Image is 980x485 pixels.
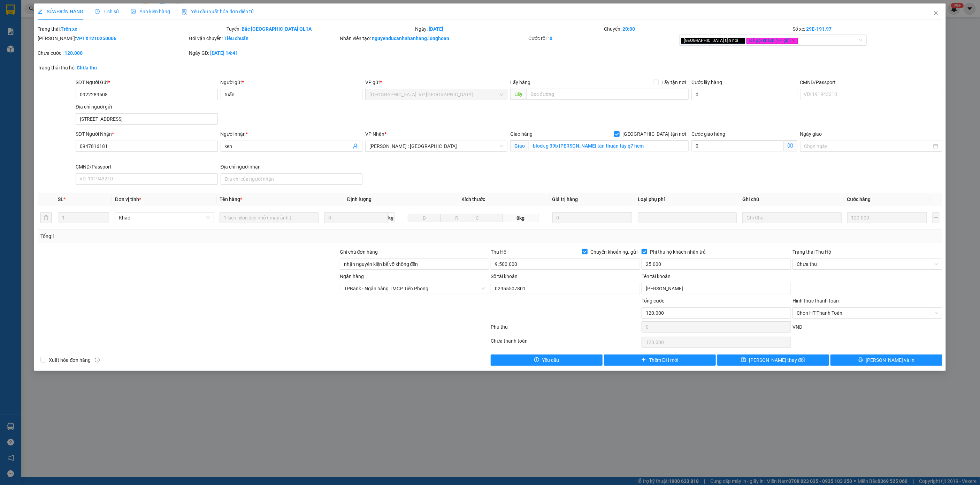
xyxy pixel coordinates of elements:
label: Ghi chú đơn hàng [340,249,378,255]
div: Chuyến: [603,25,792,33]
span: SỬA ĐƠN HÀNG [38,9,83,14]
span: Đã gọi khách (VP gửi) [747,38,798,44]
span: Phí thu hộ khách nhận trả [647,248,709,256]
input: VD: Bàn, Ghế [220,212,319,223]
div: [PERSON_NAME]: [38,35,187,42]
b: 0 [550,36,552,41]
span: Ảnh kiện hàng [131,9,170,14]
span: Xuất hóa đơn hàng [46,356,93,364]
input: C [473,214,503,222]
input: Tên tài khoản [642,283,791,294]
input: Địa chỉ của người nhận [221,173,363,185]
div: Chưa thanh toán [490,337,641,349]
input: Cước giao hàng [691,140,784,151]
span: Đơn vị tính [115,196,141,202]
div: Trạng thái: [37,25,225,33]
span: Hà Nội: VP Quận Thanh Xuân [369,89,503,100]
input: Ghi chú đơn hàng [340,259,489,270]
span: Lịch sử [95,9,120,14]
button: delete [40,212,52,223]
div: Trạng thái Thu Hộ [793,248,942,256]
span: Thu Hộ [491,249,506,255]
div: Địa chỉ người nhận [221,163,363,171]
b: VPTX1210250006 [76,36,116,41]
div: Chưa cước : [38,49,187,57]
input: 0 [847,212,927,223]
div: Gói vận chuyển: [189,35,338,42]
b: 20:00 [622,26,635,32]
span: Lấy [510,89,526,100]
b: nguyenducanhnhanhang.longhoan [372,36,449,41]
div: Tổng: 1 [40,232,377,240]
input: Giao tận nơi [529,140,689,151]
span: clock-circle [95,9,100,14]
button: save[PERSON_NAME] thay đổi [717,355,829,366]
span: Yêu cầu [542,356,559,364]
label: Ngày giao [800,131,822,137]
span: 0kg [503,214,539,222]
div: Cước rồi : [528,35,678,42]
span: info-circle [95,358,100,363]
button: Close [926,3,946,23]
div: CMND/Passport [76,163,218,171]
input: Dọc đường [526,89,689,100]
input: D [408,214,441,222]
div: Người gửi [221,79,363,86]
span: close [792,39,795,42]
span: kg [388,212,395,223]
b: Bắc [GEOGRAPHIC_DATA] QL1A [242,26,312,32]
span: Giao [510,140,529,151]
label: Cước giao hàng [691,131,726,137]
span: printer [858,357,863,363]
div: Tuyến: [226,25,414,33]
th: Loại phụ phí [635,193,740,206]
label: Ngân hàng [340,274,364,279]
button: exclamation-circleYêu cầu [491,355,603,366]
label: Cước lấy hàng [691,80,722,85]
button: plusThêm ĐH mới [604,355,716,366]
span: Tổng cước [642,298,664,304]
label: Tên tài khoản [642,274,671,279]
input: Ngày giao [804,142,932,150]
input: 0 [552,212,633,223]
span: Lấy tận nơi [659,79,689,86]
img: icon [182,9,187,15]
span: user-add [353,143,358,149]
span: dollar-circle [788,143,793,148]
span: Giao hàng [510,131,533,137]
div: VP gửi [365,79,507,86]
span: Chưa thu [797,259,938,269]
span: Chuyển khoản ng. gửi [588,248,640,256]
button: plus [933,212,939,223]
input: Cước lấy hàng [691,89,797,100]
div: Số xe: [792,25,943,33]
div: Nhân viên tạo: [340,35,527,42]
span: [PERSON_NAME] và In [866,356,914,364]
span: Tên hàng [220,196,242,202]
b: [DATE] 14:41 [210,50,238,56]
div: SĐT Người Gửi [76,79,218,86]
div: CMND/Passport [800,79,942,86]
b: Trên xe [61,26,77,32]
input: Ghi Chú [742,212,841,223]
span: plus [641,357,646,363]
span: [PERSON_NAME] thay đổi [749,356,805,364]
span: Chọn HT Thanh Toán [797,308,938,318]
span: Khác [119,212,209,223]
span: exclamation-circle [534,357,539,363]
span: Kích thước [461,196,485,202]
span: [GEOGRAPHIC_DATA] tận nơi [620,130,689,138]
div: Phụ thu [490,323,641,335]
span: Thêm ĐH mới [649,356,678,364]
input: R [441,214,474,222]
span: TPBank - Ngân hàng TMCP Tiên Phong [344,283,485,294]
span: picture [131,9,136,14]
span: Định lượng [347,196,372,202]
b: 120.000 [64,50,83,56]
b: Tiêu chuẩn [224,36,249,41]
input: Địa chỉ của người gửi [76,113,218,125]
th: Ghi chú [740,193,844,206]
label: Số tài khoản [491,274,518,279]
div: Trạng thái thu hộ: [38,64,225,72]
b: [DATE] [429,26,443,32]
